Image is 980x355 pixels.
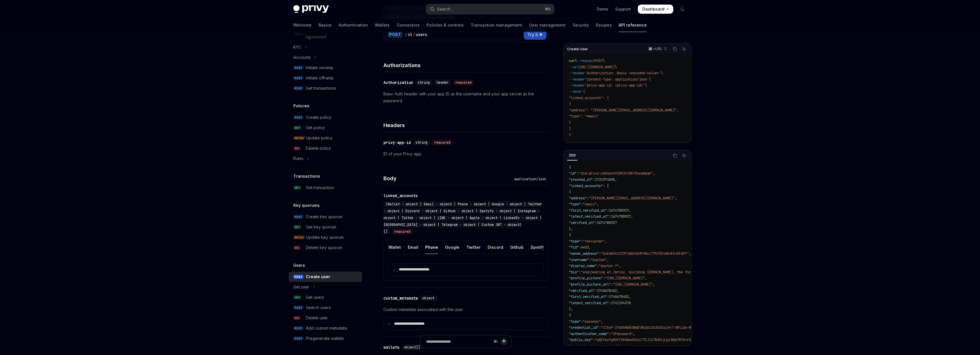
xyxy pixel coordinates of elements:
div: Get policy [306,124,325,131]
span: , [605,239,607,244]
p: Custom metadata associated with the user. [383,306,549,313]
a: DELDelete key quorum [289,242,362,253]
span: : [593,177,595,182]
span: GET [293,225,301,229]
span: "[PERSON_NAME][EMAIL_ADDRESS][DOMAIN_NAME]" [589,196,675,200]
span: GET [293,186,301,190]
span: \ [661,71,663,75]
div: 200 [567,152,577,159]
span: "address": "[PERSON_NAME][EMAIL_ADDRESS][DOMAIN_NAME]", [569,108,679,113]
span: "[URL][DOMAIN_NAME]" [605,276,645,280]
span: "first_verified_at" [569,294,607,299]
a: POSTSearch users [289,302,362,313]
span: : [579,245,581,250]
span: "Il5vP-3Tm3hNmDVBmDlREgXzIOJnZEaiVnT-XMliXe-BufP9GL1-d3qhozk9IkZwQ_" [601,325,737,330]
button: Send message [500,338,508,346]
div: Get users [306,294,324,301]
button: Copy the contents from the code block [671,152,679,159]
span: : [607,208,609,213]
a: GETGet transaction [289,182,362,193]
div: v1 [408,32,412,37]
span: ⌘ K [545,7,551,11]
span: --header [569,77,585,82]
a: POSTCreate policy [289,112,362,123]
span: , [619,264,621,268]
span: , [589,245,591,250]
span: : [595,288,597,293]
a: Recipes [596,18,612,32]
span: "1Password" [611,332,633,336]
span: POST [293,275,304,279]
div: users [416,32,427,37]
span: : [587,196,589,200]
span: , [633,332,635,336]
div: Search users [306,304,331,311]
a: Support [615,6,631,12]
div: required [392,229,413,234]
span: : [611,282,613,287]
div: required [453,80,474,85]
span: "payton" [591,258,607,262]
a: GETGet policy [289,123,362,133]
span: string [415,140,427,145]
span: POST [293,115,304,120]
span: --header [569,83,585,88]
span: "owner_address" [569,251,599,256]
span: : [609,332,611,336]
span: : [577,171,579,176]
button: Copy the contents from the code block [671,45,679,53]
span: "fid" [569,245,579,250]
div: Get transaction [306,184,334,191]
div: Get user [293,284,309,290]
span: , [653,171,655,176]
div: Pregenerate wallets [306,335,344,342]
span: "[URL][DOMAIN_NAME]" [613,282,653,287]
span: \ [615,65,617,69]
span: POST [293,326,304,330]
span: { [569,102,571,106]
span: 1741194370 [611,301,631,305]
span: "verified_at" [569,220,595,225]
span: "profile_picture_url" [569,282,611,287]
span: : [607,294,609,299]
span: "payton ↑" [599,264,619,268]
button: Toggle Rules section [289,153,362,164]
span: 1674788927 [609,208,629,213]
div: / [413,32,415,37]
span: , [629,208,631,213]
a: Welcome [293,18,312,32]
span: : [589,258,591,262]
span: "latest_verified_at" [569,214,609,219]
div: Delete policy [306,145,331,152]
span: DEL [293,316,301,320]
span: { [569,165,571,170]
div: Search... [437,6,453,13]
span: 4423 [581,245,589,250]
span: : [599,325,601,330]
span: : [603,276,605,280]
a: PATCHUpdate key quorum [289,232,362,242]
a: DELDelete policy [289,143,362,153]
a: API reference [619,18,647,32]
span: "address" [569,196,587,200]
span: "id" [569,171,577,176]
span: "linked_accounts" [569,184,603,188]
span: : [609,214,611,219]
span: POST [293,76,304,80]
a: Basics [318,18,332,32]
div: Delete user [306,314,328,321]
div: application/json [512,176,549,182]
div: Twitter [466,240,481,254]
span: , [653,282,655,287]
span: : [613,344,615,348]
span: "engineering at /privy. building [DOMAIN_NAME], the first Farcaster video client. nyc. 👨‍💻🍎🏳️‍🌈 [... [581,270,836,274]
span: "Chrome" [615,344,631,348]
button: Ask AI [680,152,688,159]
a: GETGet key quorum [289,222,362,232]
span: , [631,344,633,348]
a: Dashboard [638,5,673,14]
span: "type" [569,319,581,324]
a: Security [573,18,589,32]
span: , [607,258,609,262]
span: Dashboard [642,6,664,12]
